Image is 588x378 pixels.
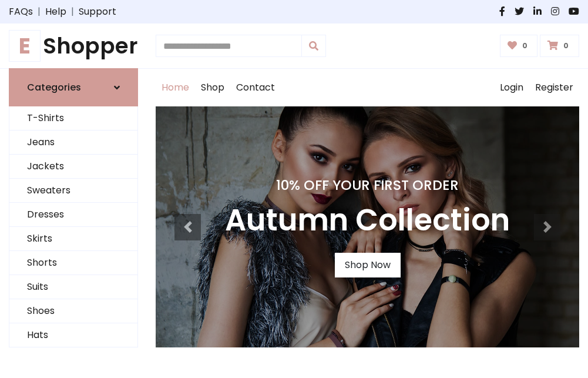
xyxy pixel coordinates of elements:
[66,5,79,19] span: |
[45,5,66,19] a: Help
[9,131,137,155] a: Jeans
[560,41,572,51] span: 0
[33,5,45,19] span: |
[156,69,195,106] a: Home
[9,179,137,203] a: Sweaters
[9,275,137,299] a: Suits
[9,33,138,59] a: EShopper
[225,177,510,193] h4: 10% Off Your First Order
[9,323,137,347] a: Hats
[9,251,137,275] a: Shorts
[27,82,81,93] h6: Categories
[9,106,137,131] a: T-Shirts
[9,155,137,179] a: Jackets
[79,5,116,19] a: Support
[9,33,138,59] h1: Shopper
[494,69,529,106] a: Login
[9,68,138,106] a: Categories
[225,203,510,239] h3: Autumn Collection
[9,299,137,323] a: Shoes
[9,227,137,251] a: Skirts
[540,35,579,57] a: 0
[500,35,538,57] a: 0
[195,69,230,106] a: Shop
[335,253,401,277] a: Shop Now
[9,30,41,62] span: E
[529,69,579,106] a: Register
[230,69,281,106] a: Contact
[9,203,137,227] a: Dresses
[519,41,530,51] span: 0
[9,5,33,19] a: FAQs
